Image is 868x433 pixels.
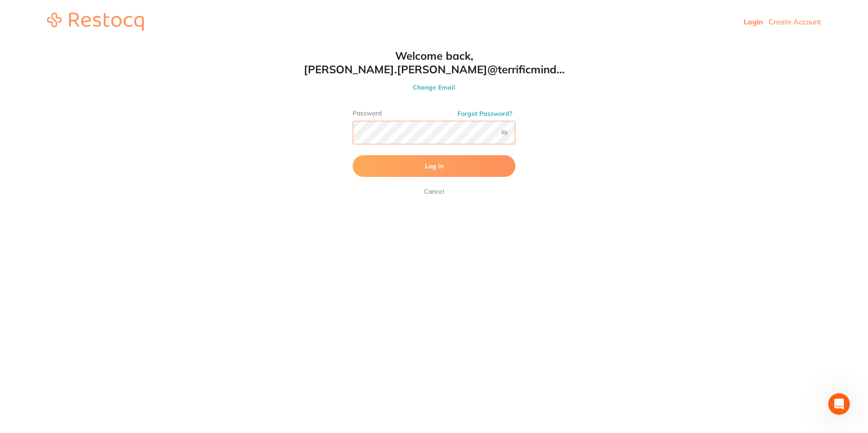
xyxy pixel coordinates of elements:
a: Cancel [422,186,446,197]
iframe: Intercom live chat [828,393,850,415]
a: Create Account [769,17,821,26]
span: Log In [425,162,443,170]
label: Password [353,109,515,117]
a: Login [744,17,763,26]
button: Forgot Password? [455,109,515,118]
img: restocq_logo.svg [47,13,144,31]
button: Log In [353,155,515,177]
